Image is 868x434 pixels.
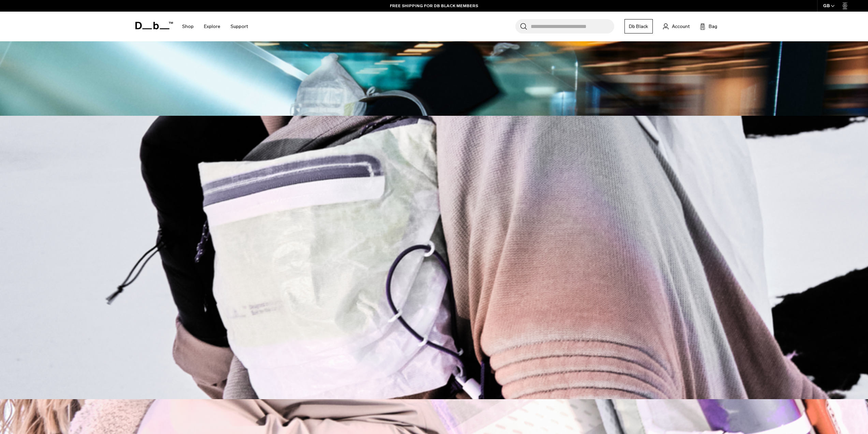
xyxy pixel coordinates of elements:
a: Db Black [624,19,653,33]
a: Shop [182,14,194,39]
a: Account [663,22,690,30]
button: Bag [700,22,717,30]
span: Account [672,23,690,30]
nav: Main Navigation [177,12,253,41]
span: Bag [709,23,717,30]
a: Explore [204,14,220,39]
a: FREE SHIPPING FOR DB BLACK MEMBERS [390,3,478,9]
a: Support [231,14,248,39]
